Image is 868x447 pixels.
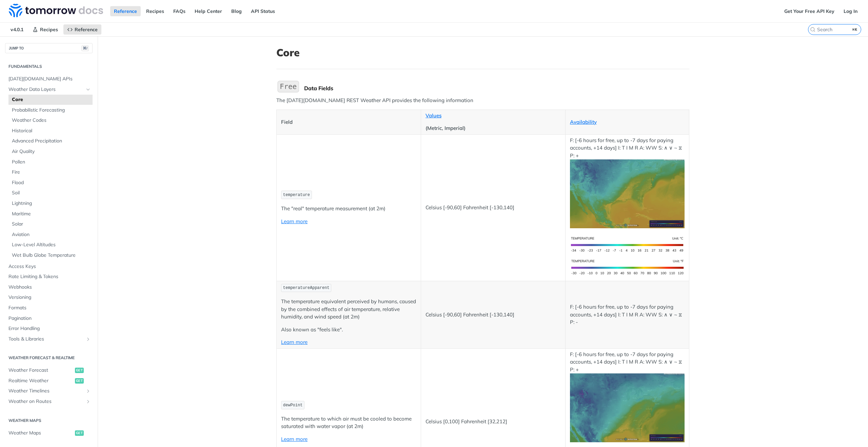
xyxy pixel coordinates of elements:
span: ⌘/ [81,45,89,51]
a: Weather TimelinesShow subpages for Weather Timelines [5,386,93,396]
span: get [75,430,84,436]
a: Availability [570,119,597,125]
h2: Weather Forecast & realtime [5,355,93,361]
span: Advanced Precipitation [12,138,91,144]
button: Hide subpages for Weather Data Layers [85,87,91,92]
span: Weather Forecast [8,367,73,374]
a: API Status [247,6,279,16]
span: Soil [12,190,91,196]
p: The temperature to which air must be cooled to become saturated with water vapor (at 2m) [281,415,416,430]
a: Aviation [8,230,93,240]
a: Get Your Free API Key [781,6,838,16]
h2: Weather Maps [5,417,93,424]
h2: Fundamentals [5,63,93,70]
span: Weather on Routes [8,398,84,405]
a: Tools & LibrariesShow subpages for Tools & Libraries [5,334,93,344]
a: Core [8,95,93,105]
p: Celsius [-90,60] Fahrenheit [-130,140] [426,204,561,212]
a: Maritime [8,209,93,219]
span: Low-Level Altitudes [12,241,91,248]
a: Error Handling [5,324,93,334]
span: Expand image [570,190,685,197]
span: get [75,368,84,373]
p: F: [-6 hours for free, up to -7 days for paying accounts, +14 days] I: T I M R A: WW S: ∧ ∨ ~ ⧖ P: + [570,137,685,228]
span: Error Handling [8,325,91,332]
a: Pagination [5,313,93,324]
p: F: [-6 hours for free, up to -7 days for paying accounts, +14 days] I: T I M R A: WW S: ∧ ∨ ~ ⧖ P: + [570,351,685,442]
span: Probabilistic Forecasting [12,107,91,114]
h1: Core [276,46,689,59]
p: The temperature equivalent perceived by humans, caused by the combined effects of air temperature... [281,298,416,321]
a: Probabilistic Forecasting [8,105,93,115]
span: get [75,378,84,384]
kbd: ⌘K [851,26,859,33]
p: Celsius [0,100] Fahrenheit [32,212] [426,418,561,426]
span: Versioning [8,294,91,301]
a: [DATE][DOMAIN_NAME] APIs [5,74,93,84]
span: temperatureApparent [283,286,330,290]
span: Wet Bulb Globe Temperature [12,252,91,259]
span: Realtime Weather [8,377,73,384]
p: (Metric, Imperial) [426,124,561,132]
button: Show subpages for Tools & Libraries [85,336,91,342]
span: Maritime [12,211,91,217]
span: Weather Data Layers [8,86,84,93]
a: Low-Level Altitudes [8,240,93,250]
span: Expand image [570,404,685,411]
p: F: [-6 hours for free, up to -7 days for paying accounts, +14 days] I: T I M R A: WW S: ∧ ∨ ~ ⧖ P: - [570,303,685,326]
span: Access Keys [8,263,91,270]
span: Reference [75,26,98,33]
a: Log In [840,6,861,16]
a: Help Center [191,6,226,16]
span: dewPoint [283,403,303,408]
span: Pollen [12,159,91,166]
span: Pagination [8,315,91,322]
a: Pollen [8,157,93,167]
a: Wet Bulb Globe Temperature [8,250,93,260]
a: Learn more [281,218,308,225]
a: Air Quality [8,147,93,157]
p: The [DATE][DOMAIN_NAME] REST Weather API provides the following information [276,97,689,104]
a: Fire [8,167,93,177]
span: Rate Limiting & Tokens [8,273,91,280]
span: Expand image [570,241,685,247]
span: Lightning [12,200,91,207]
a: Weather Mapsget [5,428,93,438]
a: Weather on RoutesShow subpages for Weather on Routes [5,396,93,407]
a: Weather Codes [8,115,93,125]
span: temperature [283,193,310,197]
span: Formats [8,305,91,311]
span: [DATE][DOMAIN_NAME] APIs [8,76,91,82]
span: Weather Codes [12,117,91,124]
img: Tomorrow.io Weather API Docs [9,4,103,17]
a: Versioning [5,292,93,303]
span: Solar [12,221,91,228]
svg: Search [810,27,815,32]
a: Values [426,112,441,119]
a: Webhooks [5,282,93,292]
a: Advanced Precipitation [8,136,93,146]
button: Show subpages for Weather Timelines [85,388,91,394]
span: Flood [12,179,91,186]
a: Realtime Weatherget [5,376,93,386]
a: Historical [8,126,93,136]
button: JUMP TO⌘/ [5,43,93,53]
a: Rate Limiting & Tokens [5,272,93,282]
span: Webhooks [8,284,91,291]
a: Weather Data LayersHide subpages for Weather Data Layers [5,84,93,95]
span: Fire [12,169,91,176]
a: Recipes [142,6,168,16]
a: Blog [228,6,245,16]
p: Field [281,118,416,126]
span: Expand image [570,264,685,270]
span: Historical [12,128,91,134]
a: Lightning [8,198,93,209]
span: Weather Maps [8,430,73,436]
a: Access Keys [5,261,93,272]
span: Weather Timelines [8,388,84,394]
span: Core [12,96,91,103]
a: Flood [8,178,93,188]
span: v4.0.1 [7,24,27,35]
a: Learn more [281,436,308,442]
span: Air Quality [12,148,91,155]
